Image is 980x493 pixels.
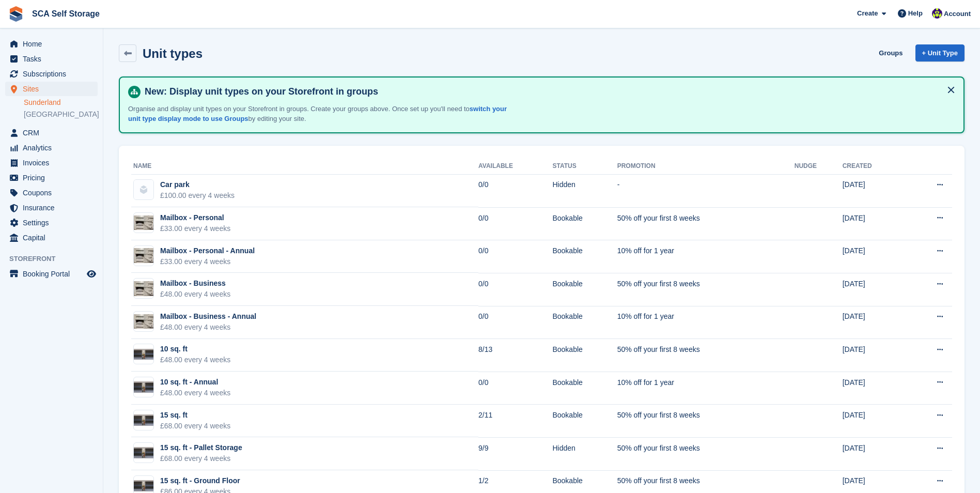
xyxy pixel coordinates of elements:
[160,421,230,432] div: £68.00 every 4 weeks
[5,141,98,155] a: menu
[843,174,906,207] td: [DATE]
[160,322,256,333] div: £48.00 every 4 weeks
[134,349,153,360] img: 15%20SQ.FT.jpg
[552,273,617,306] td: Bookable
[5,67,98,81] a: menu
[134,314,153,329] img: Unknown-4.jpeg
[134,447,153,458] img: 15%20SQ.FT.jpg
[843,207,906,240] td: [DATE]
[843,372,906,405] td: [DATE]
[552,339,617,372] td: Bookable
[160,179,235,190] div: Car park
[843,339,906,372] td: [DATE]
[552,405,617,438] td: Bookable
[23,215,85,230] span: Settings
[23,126,85,140] span: CRM
[134,414,153,426] img: 15%20SQ.FT.jpg
[843,405,906,438] td: [DATE]
[478,207,552,240] td: 0/0
[478,405,552,438] td: 2/11
[134,215,153,230] img: Unknown-4.jpeg
[617,405,795,438] td: 50% off your first 8 weeks
[552,437,617,470] td: Hidden
[617,240,795,273] td: 10% off for 1 year
[5,126,98,140] a: menu
[160,245,255,256] div: Mailbox - Personal - Annual
[134,248,153,263] img: Unknown-4.jpeg
[552,174,617,207] td: Hidden
[5,215,98,230] a: menu
[134,480,153,491] img: 15%20SQ.FT.jpg
[915,44,965,61] a: + Unit Type
[160,278,230,289] div: Mailbox - Business
[160,410,230,421] div: 15 sq. ft
[160,453,242,464] div: £68.00 every 4 weeks
[478,437,552,470] td: 9/9
[552,207,617,240] td: Bookable
[843,437,906,470] td: [DATE]
[5,186,98,200] a: menu
[5,267,98,281] a: menu
[552,372,617,405] td: Bookable
[617,174,795,207] td: -
[134,381,153,393] img: 15%20SQ.FT.jpg
[478,240,552,273] td: 0/0
[617,306,795,339] td: 10% off for 1 year
[875,44,907,61] a: Groups
[5,82,98,96] a: menu
[8,6,24,22] img: stora-icon-8386f47178a22dfd0bd8f6a31ec36ba5ce8667c1dd55bd0f319d3a0aa187defe.svg
[5,156,98,170] a: menu
[478,339,552,372] td: 8/13
[5,171,98,185] a: menu
[617,437,795,470] td: 50% off your first 8 weeks
[857,8,878,19] span: Create
[478,273,552,306] td: 0/0
[23,186,85,200] span: Coupons
[141,86,955,98] h4: New: Display unit types on your Storefront in groups
[28,5,104,22] a: SCA Self Storage
[478,158,552,175] th: Available
[134,180,153,199] img: blank-unit-type-icon-ffbac7b88ba66c5e286b0e438baccc4b9c83835d4c34f86887a83fc20ec27e7b.svg
[478,372,552,405] td: 0/0
[160,377,230,388] div: 10 sq. ft - Annual
[552,158,617,175] th: Status
[160,212,230,223] div: Mailbox - Personal
[9,254,103,264] span: Storefront
[160,311,256,322] div: Mailbox - Business - Annual
[5,230,98,245] a: menu
[160,388,230,398] div: £48.00 every 4 weeks
[134,281,153,296] img: Unknown-4.jpeg
[160,344,230,355] div: 10 sq. ft
[160,442,242,453] div: 15 sq. ft - Pallet Storage
[5,37,98,51] a: menu
[160,475,240,486] div: 15 sq. ft - Ground Floor
[843,306,906,339] td: [DATE]
[23,52,85,66] span: Tasks
[23,171,85,185] span: Pricing
[23,37,85,51] span: Home
[23,267,85,281] span: Booking Portal
[617,273,795,306] td: 50% off your first 8 weeks
[843,273,906,306] td: [DATE]
[795,158,843,175] th: Nudge
[843,158,906,175] th: Created
[160,256,255,267] div: £33.00 every 4 weeks
[552,240,617,273] td: Bookable
[143,47,203,60] h2: Unit types
[23,141,85,155] span: Analytics
[23,82,85,96] span: Sites
[160,223,230,234] div: £33.00 every 4 weeks
[23,201,85,215] span: Insurance
[552,306,617,339] td: Bookable
[23,156,85,170] span: Invoices
[128,104,516,124] p: Organise and display unit types on your Storefront in groups. Create your groups above. Once set ...
[23,67,85,81] span: Subscriptions
[617,158,795,175] th: Promotion
[24,98,98,107] a: Sunderland
[843,240,906,273] td: [DATE]
[617,372,795,405] td: 10% off for 1 year
[23,230,85,245] span: Capital
[932,8,942,19] img: Thomas Webb
[160,355,230,365] div: £48.00 every 4 weeks
[131,158,478,175] th: Name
